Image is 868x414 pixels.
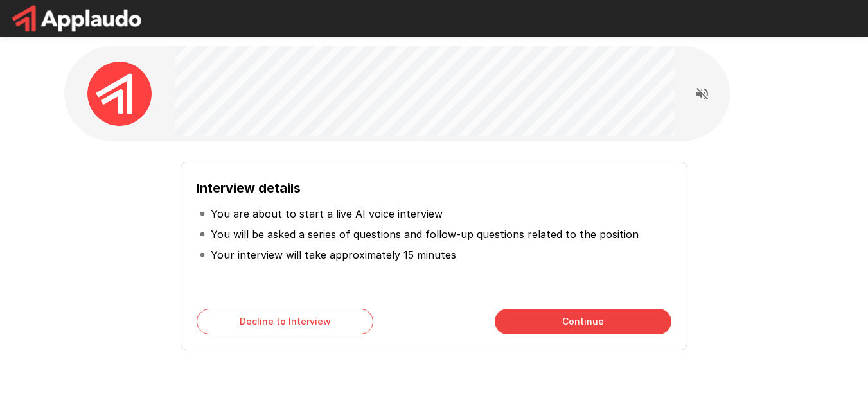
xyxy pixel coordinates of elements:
p: Your interview will take approximately 15 minutes [211,247,456,263]
button: Read questions aloud [689,81,715,107]
b: Interview details [197,180,301,196]
button: Decline to Interview [197,309,373,334]
p: You will be asked a series of questions and follow-up questions related to the position [211,227,639,242]
button: Continue [495,309,671,334]
img: applaudo_avatar.png [87,62,152,126]
p: You are about to start a live AI voice interview [211,206,443,221]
